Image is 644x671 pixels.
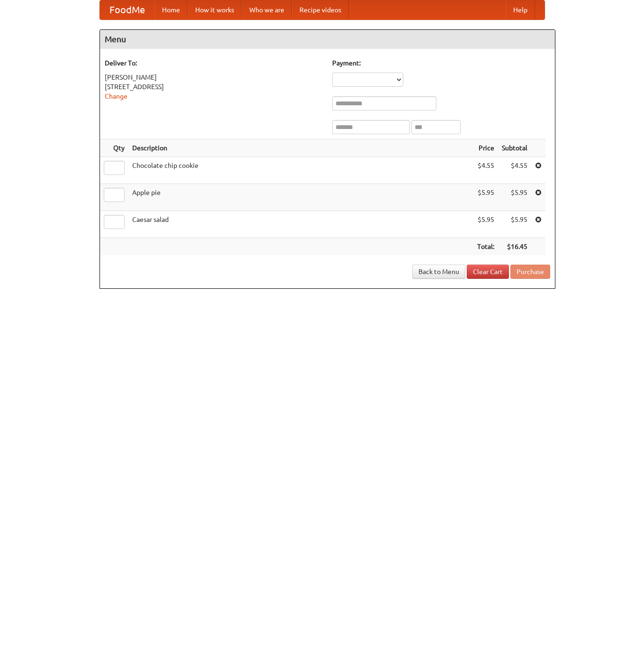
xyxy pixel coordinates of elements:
[510,265,550,279] button: Purchase
[128,184,473,211] td: Apple pie
[188,0,242,19] a: How it works
[292,0,349,19] a: Recipe videos
[332,58,550,68] h5: Payment:
[105,82,323,92] div: [STREET_ADDRESS]
[498,139,531,157] th: Subtotal
[473,238,498,256] th: Total:
[473,184,498,211] td: $5.95
[506,0,535,19] a: Help
[100,30,555,49] h4: Menu
[100,0,154,19] a: FoodMe
[105,92,127,100] a: Change
[498,184,531,211] td: $5.95
[498,211,531,238] td: $5.95
[412,265,465,279] a: Back to Menu
[105,58,323,68] h5: Deliver To:
[128,139,473,157] th: Description
[242,0,292,19] a: Who we are
[473,157,498,184] td: $4.55
[128,157,473,184] td: Chocolate chip cookie
[498,157,531,184] td: $4.55
[154,0,188,19] a: Home
[473,139,498,157] th: Price
[467,265,509,279] a: Clear Cart
[105,73,323,82] div: [PERSON_NAME]
[498,238,531,256] th: $16.45
[473,211,498,238] td: $5.95
[128,211,473,238] td: Caesar salad
[100,139,128,157] th: Qty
